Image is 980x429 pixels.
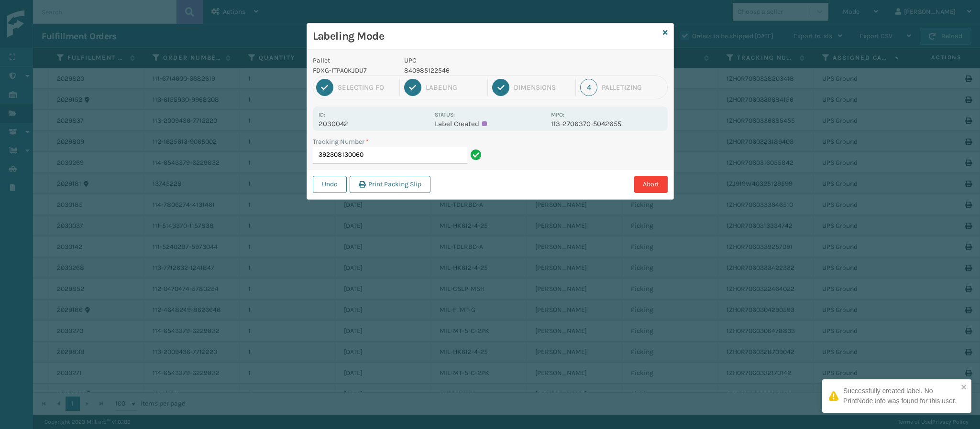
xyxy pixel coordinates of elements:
p: 840985122546 [404,65,545,75]
p: Label Created [435,119,545,128]
p: UPC [404,55,545,65]
div: 4 [580,79,597,96]
button: Abort [634,176,668,193]
label: Tracking Number [313,137,369,147]
div: Successfully created label. No PrintNode info was found for this user. [843,386,958,406]
div: Palletizing [602,83,664,92]
div: Selecting FO [338,83,395,92]
div: 3 [492,79,509,96]
p: 2030042 [319,119,429,128]
h3: Labeling Mode [313,29,659,43]
button: Undo [313,176,347,193]
label: Id: [319,111,325,118]
div: 1 [316,79,333,96]
button: Print Packing Slip [350,176,430,193]
div: Dimensions [514,83,571,92]
p: FDXG-ITPA0KJDU7 [313,65,393,75]
label: MPO: [551,111,564,118]
label: Status: [435,111,455,118]
div: Labeling [426,83,483,92]
p: Pallet [313,55,393,65]
div: 2 [404,79,421,96]
button: close [961,383,968,392]
p: 113-2706370-5042655 [551,119,661,128]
